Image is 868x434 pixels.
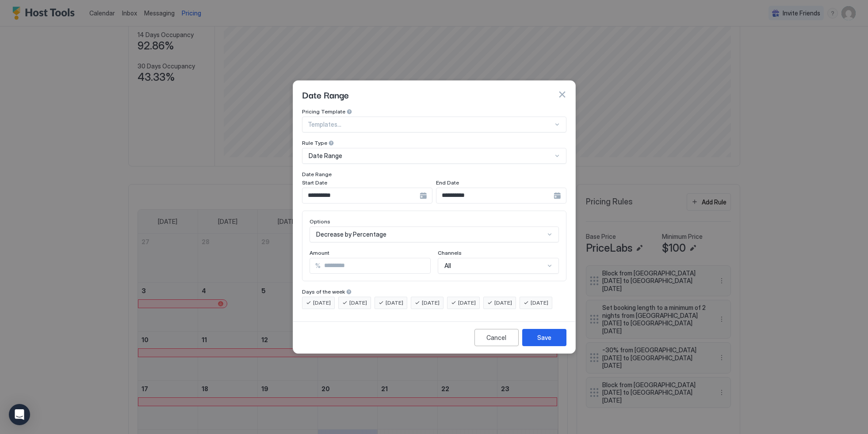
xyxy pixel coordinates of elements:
span: [DATE] [531,299,548,307]
span: Decrease by Percentage [316,230,386,238]
span: [DATE] [386,299,403,307]
span: Pricing Template [302,108,345,115]
input: Input Field [302,188,420,203]
input: Input Field [436,188,554,203]
span: Amount [310,249,329,256]
span: [DATE] [349,299,367,307]
button: Save [522,329,566,346]
span: All [444,262,451,270]
span: [DATE] [494,299,512,307]
span: Start Date [302,179,327,186]
span: Days of the week [302,288,345,295]
span: [DATE] [458,299,476,307]
span: Options [310,218,330,225]
div: Save [537,333,551,342]
input: Input Field [321,258,430,273]
span: [DATE] [422,299,440,307]
span: Date Range [302,88,349,101]
button: Cancel [474,329,519,346]
div: Open Intercom Messenger [9,404,30,425]
span: Date Range [302,171,332,177]
span: End Date [436,179,459,186]
span: % [315,262,321,270]
span: Date Range [309,152,342,160]
span: [DATE] [313,299,331,307]
div: Cancel [486,333,506,342]
span: Channels [438,249,462,256]
span: Rule Type [302,140,327,146]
